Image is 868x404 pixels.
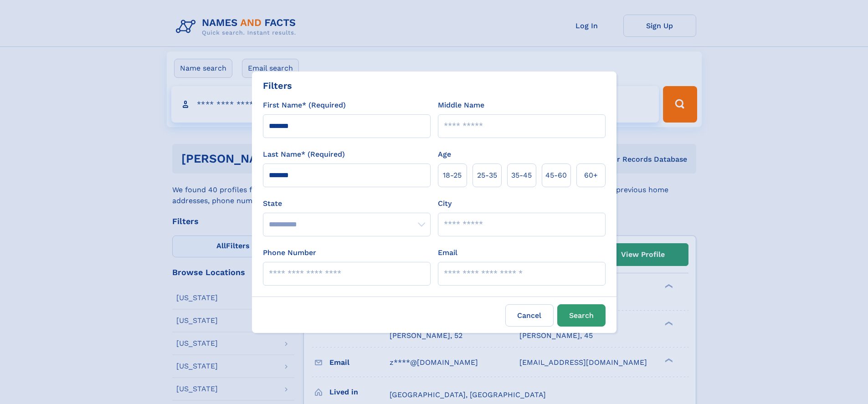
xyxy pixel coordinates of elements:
[477,170,497,181] span: 25‑35
[557,304,606,327] button: Search
[263,149,345,160] label: Last Name* (Required)
[511,170,532,181] span: 35‑45
[263,247,316,258] label: Phone Number
[443,170,462,181] span: 18‑25
[505,304,554,327] label: Cancel
[263,79,292,92] div: Filters
[438,198,452,209] label: City
[263,100,346,111] label: First Name* (Required)
[438,247,457,258] label: Email
[545,170,567,181] span: 45‑60
[438,149,451,160] label: Age
[263,198,431,209] label: State
[584,170,598,181] span: 60+
[438,100,484,111] label: Middle Name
